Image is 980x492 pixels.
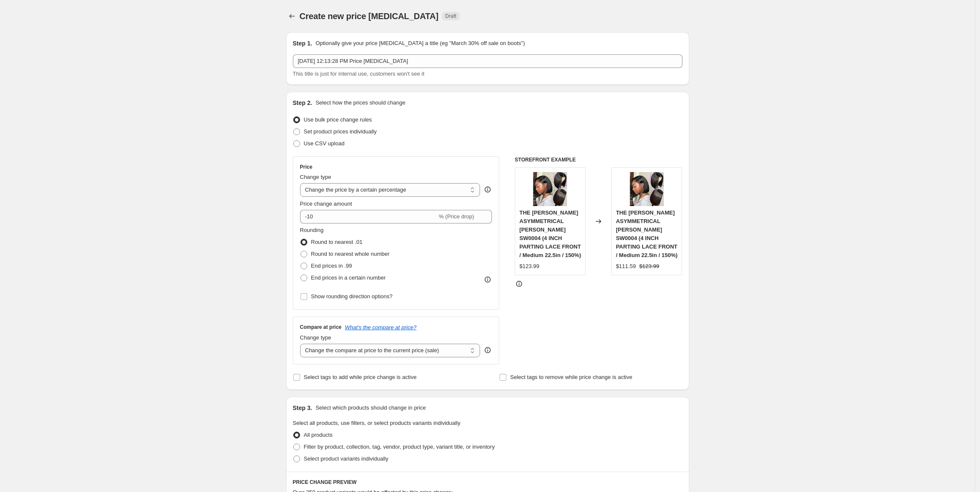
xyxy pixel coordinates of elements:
[445,13,456,20] span: Draft
[304,444,495,450] span: Filter by product, collection, tag, vendor, product type, variant title, or inventory
[300,210,437,223] input: -15
[510,374,632,380] span: Select tags to remove while price change is active
[315,39,525,48] p: Optionally give your price [MEDICAL_DATA] a title (eg "March 30% off sale on boots")
[616,262,636,271] div: $111.59
[293,420,461,426] span: Select all products, use filters, or select products variants individually
[300,11,439,21] span: Create new price [MEDICAL_DATA]
[300,324,342,331] h3: Compare at price
[630,172,664,206] img: the-rihanna-asymmetrical-bob-wig-sw0004-superbwigs-820_80x.jpg
[315,99,405,107] p: Select how the prices should change
[311,239,362,245] span: Round to nearest .01
[533,172,567,206] img: the-rihanna-asymmetrical-bob-wig-sw0004-superbwigs-820_80x.jpg
[304,116,372,123] span: Use bulk price change rules
[300,174,331,180] span: Change type
[311,263,352,269] span: End prices in .99
[515,156,682,163] h6: STOREFRONT EXAMPLE
[616,209,677,258] span: THE [PERSON_NAME] ASYMMETRICAL [PERSON_NAME] SW0004 (4 INCH PARTING LACE FRONT / Medium 22.5in / ...
[293,404,312,412] h2: Step 3.
[300,227,324,233] span: Rounding
[300,201,352,207] span: Price change amount
[300,334,331,341] span: Change type
[286,10,298,22] button: Price change jobs
[293,99,312,107] h2: Step 2.
[304,128,377,135] span: Set product prices individually
[304,455,388,462] span: Select product variants individually
[311,293,393,300] span: Show rounding direction options?
[311,251,390,257] span: Round to nearest whole number
[483,185,492,194] div: help
[311,274,386,281] span: End prices in a certain number
[519,209,581,258] span: THE [PERSON_NAME] ASYMMETRICAL [PERSON_NAME] SW0004 (4 INCH PARTING LACE FRONT / Medium 22.5in / ...
[483,346,492,354] div: help
[439,213,474,220] span: % (Price drop)
[304,432,333,438] span: All products
[345,324,417,331] button: What's the compare at price?
[293,54,682,68] input: 30% off holiday sale
[304,140,345,147] span: Use CSV upload
[519,262,539,271] div: $123.99
[293,71,424,77] span: This title is just for internal use, customers won't see it
[293,39,312,48] h2: Step 1.
[293,479,682,486] h6: PRICE CHANGE PREVIEW
[304,374,417,380] span: Select tags to add while price change is active
[639,262,659,271] strike: $123.99
[315,404,426,412] p: Select which products should change in price
[300,164,312,170] h3: Price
